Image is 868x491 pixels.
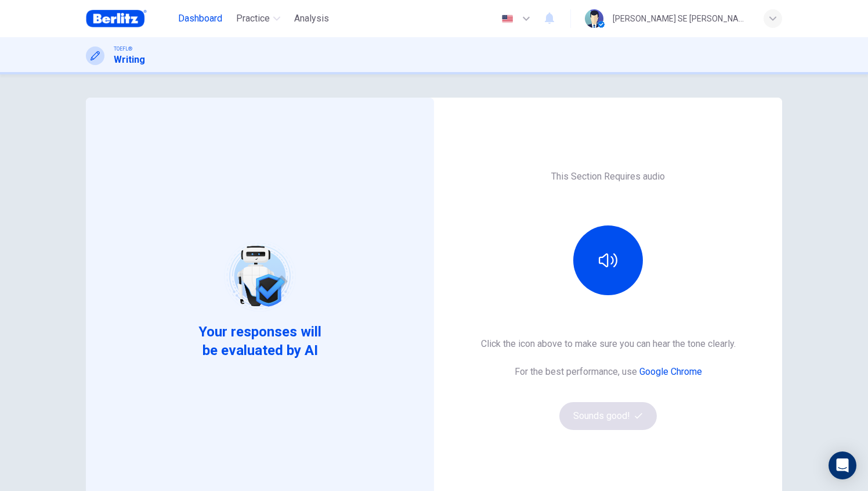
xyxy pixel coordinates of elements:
[190,322,331,360] span: Your responses will be evaluated by AI
[515,365,702,379] h6: For the best performance, use
[86,7,147,30] img: Berlitz Brasil logo
[551,170,665,184] h6: This Section Requires audio
[290,8,334,29] button: Analysis
[223,239,296,313] img: robot icon
[639,366,702,377] a: Google Chrome
[114,45,132,53] span: TOEFL®
[178,12,222,26] span: Dashboard
[173,8,227,29] button: Dashboard
[232,8,285,29] button: Practice
[829,451,856,479] div: Open Intercom Messenger
[86,7,173,30] a: Berlitz Brasil logo
[585,9,603,28] img: Profile picture
[613,12,750,26] div: [PERSON_NAME] SE [PERSON_NAME]
[500,15,515,23] img: en
[294,12,329,26] span: Analysis
[114,53,145,67] h1: Writing
[236,12,270,26] span: Practice
[481,337,736,351] h6: Click the icon above to make sure you can hear the tone clearly.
